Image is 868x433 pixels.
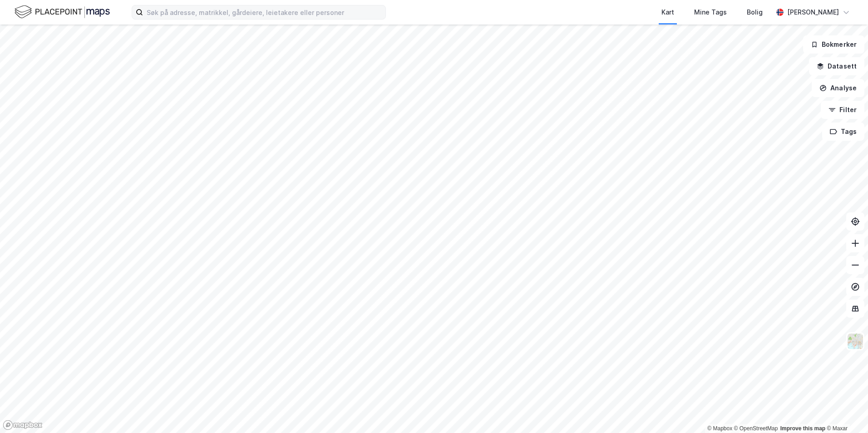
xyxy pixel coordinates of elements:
[143,5,385,19] input: Søk på adresse, matrikkel, gårdeiere, leietakere eller personer
[707,425,732,432] a: Mapbox
[15,4,110,20] img: logo.f888ab2527a4732fd821a326f86c7f29.svg
[847,333,864,350] img: Z
[661,7,674,18] div: Kart
[812,79,864,97] button: Analyse
[734,425,778,432] a: OpenStreetMap
[780,425,825,432] a: Improve this map
[803,35,864,54] button: Bokmerker
[822,123,864,141] button: Tags
[823,389,868,433] iframe: Chat Widget
[823,389,868,433] div: Kontrollprogram for chat
[809,57,864,75] button: Datasett
[747,7,763,18] div: Bolig
[787,7,839,18] div: [PERSON_NAME]
[821,101,864,119] button: Filter
[3,420,43,430] a: Mapbox homepage
[694,7,727,18] div: Mine Tags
